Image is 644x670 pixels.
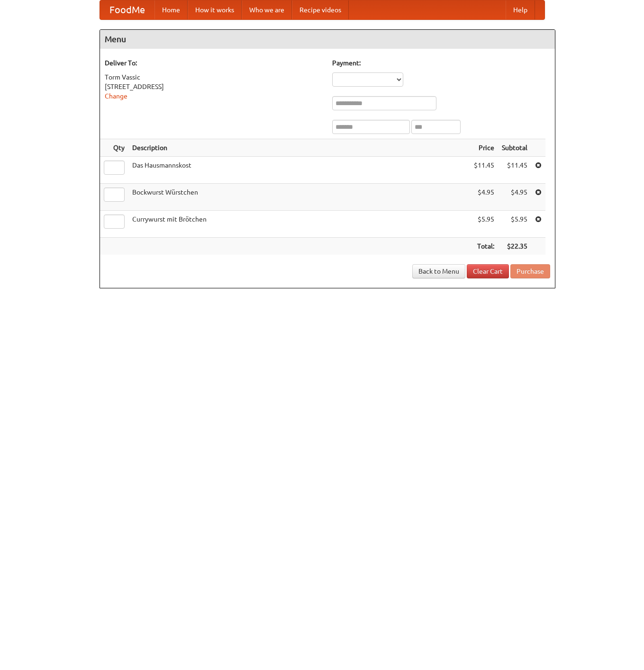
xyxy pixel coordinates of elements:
[100,0,154,19] a: FoodMe
[467,264,509,278] a: Clear Cart
[332,58,550,68] h5: Payment:
[470,238,498,255] th: Total:
[412,264,465,278] a: Back to Menu
[470,211,498,238] td: $5.95
[100,30,555,49] h4: Menu
[105,58,323,68] h5: Deliver To:
[292,0,349,19] a: Recipe videos
[100,139,128,157] th: Qty
[498,157,531,184] td: $11.45
[128,184,470,211] td: Bockwurst Würstchen
[105,82,323,91] div: [STREET_ADDRESS]
[498,238,531,255] th: $22.35
[128,139,470,157] th: Description
[470,157,498,184] td: $11.45
[498,139,531,157] th: Subtotal
[128,211,470,238] td: Currywurst mit Brötchen
[242,0,292,19] a: Who we are
[498,184,531,211] td: $4.95
[498,211,531,238] td: $5.95
[105,92,127,100] a: Change
[188,0,242,19] a: How it works
[105,72,323,82] div: Torm Vassic
[154,0,188,19] a: Home
[470,184,498,211] td: $4.95
[470,139,498,157] th: Price
[506,0,535,19] a: Help
[510,264,550,278] button: Purchase
[128,157,470,184] td: Das Hausmannskost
